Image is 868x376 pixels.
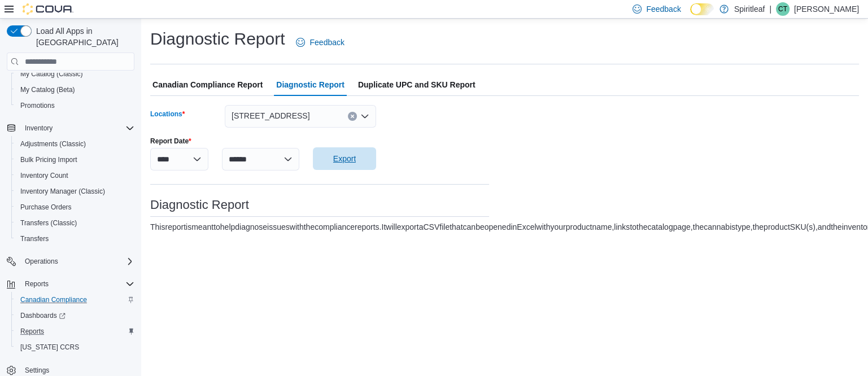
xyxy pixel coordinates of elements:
span: Adjustments (Classic) [20,139,86,148]
span: Canadian Compliance Report [152,73,263,96]
button: Operations [2,253,139,269]
span: Inventory Manager (Classic) [20,187,105,196]
span: CT [778,2,787,16]
button: Reports [11,323,139,339]
a: [US_STATE] CCRS [16,340,84,354]
span: Promotions [16,99,134,112]
a: My Catalog (Beta) [16,83,80,97]
label: Report Date [150,137,191,146]
div: Clifford T [776,2,790,16]
span: Inventory [25,124,53,133]
span: My Catalog (Beta) [16,83,134,97]
button: Canadian Compliance [11,292,139,308]
button: [US_STATE] CCRS [11,339,139,355]
span: Reports [25,279,49,288]
span: [US_STATE] CCRS [20,343,79,352]
span: My Catalog (Classic) [16,67,134,81]
span: Purchase Orders [20,203,72,212]
span: Reports [16,325,134,338]
button: Transfers [11,231,139,247]
span: Duplicate UPC and SKU Report [358,73,476,96]
span: Bulk Pricing Import [16,153,134,167]
button: Export [313,147,376,170]
a: Inventory Manager (Classic) [16,185,110,198]
span: Dashboards [16,309,134,322]
span: Transfers (Classic) [16,216,134,230]
a: Transfers [16,232,53,246]
span: My Catalog (Beta) [20,85,75,94]
span: Transfers [16,232,134,246]
button: Inventory [2,120,139,136]
button: Bulk Pricing Import [11,152,139,168]
span: Transfers (Classic) [20,218,77,228]
span: Export [333,153,356,164]
a: Bulk Pricing Import [16,153,82,167]
button: Adjustments (Classic) [11,136,139,152]
span: Inventory [20,121,134,135]
span: My Catalog (Classic) [20,69,83,78]
button: Clear input [348,112,357,121]
p: [PERSON_NAME] [794,2,859,16]
span: [STREET_ADDRESS] [232,109,309,123]
span: Operations [25,257,58,266]
span: Canadian Compliance [16,293,134,307]
img: Cova [23,3,73,15]
span: Washington CCRS [16,340,134,354]
span: Dashboards [20,311,66,320]
span: Transfers [20,234,49,243]
a: Inventory Count [16,169,73,182]
button: Transfers (Classic) [11,215,139,231]
button: Inventory Count [11,168,139,183]
a: My Catalog (Classic) [16,67,88,81]
label: Locations [150,110,185,119]
p: | [769,2,771,16]
span: Inventory Count [20,171,68,180]
span: Purchase Orders [16,200,134,214]
span: Load All Apps in [GEOGRAPHIC_DATA] [32,25,134,48]
span: Feedback [309,37,344,48]
button: My Catalog (Beta) [11,82,139,98]
a: Reports [16,325,49,338]
span: Reports [20,327,44,336]
p: Spiritleaf [734,2,765,16]
span: Reports [20,277,134,291]
button: My Catalog (Classic) [11,66,139,82]
span: Inventory Count [16,169,134,182]
button: Operations [20,255,63,268]
h3: Diagnostic Report [150,198,489,212]
a: Feedback [291,31,348,54]
span: Diagnostic Report [276,73,344,96]
a: Dashboards [11,308,139,323]
a: Adjustments (Classic) [16,137,90,151]
input: Dark Mode [690,3,714,15]
span: Operations [20,255,134,268]
span: Settings [25,366,49,375]
a: Canadian Compliance [16,293,91,307]
span: Promotions [20,101,55,110]
a: Dashboards [16,309,70,322]
span: Feedback [646,3,681,15]
button: Reports [2,276,139,292]
button: Open list of options [360,112,369,121]
button: Purchase Orders [11,199,139,215]
a: Promotions [16,99,59,112]
button: Inventory Manager (Classic) [11,183,139,199]
span: Adjustments (Classic) [16,137,134,151]
a: Transfers (Classic) [16,216,81,230]
span: Bulk Pricing Import [20,155,77,164]
a: Purchase Orders [16,200,76,214]
h1: Diagnostic Report [150,28,285,50]
button: Promotions [11,98,139,113]
button: Inventory [20,121,57,135]
span: Canadian Compliance [20,295,87,304]
span: Inventory Manager (Classic) [16,185,134,198]
button: Reports [20,277,53,291]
